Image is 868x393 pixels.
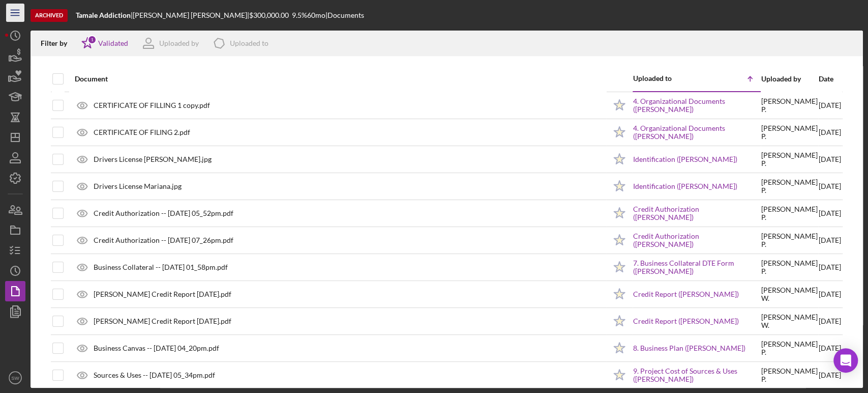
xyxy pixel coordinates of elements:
div: CERTIFICATE OF FILLING 1 copy.pdf [94,101,210,109]
div: 60 mo [307,11,325,19]
a: 7. Business Collateral DTE Form ([PERSON_NAME]) [633,259,760,275]
a: Identification ([PERSON_NAME]) [633,182,737,190]
div: Credit Authorization -- [DATE] 05_52pm.pdf [94,209,233,217]
a: Identification ([PERSON_NAME]) [633,155,737,163]
div: $300,000.00 [249,11,292,19]
div: Date [819,75,841,83]
div: Business Collateral -- [DATE] 01_58pm.pdf [94,263,228,271]
a: 8. Business Plan ([PERSON_NAME]) [633,344,745,352]
a: Credit Authorization ([PERSON_NAME]) [633,205,760,221]
div: Drivers License [PERSON_NAME].jpg [94,155,212,163]
div: Filter by [41,39,75,47]
div: | [76,11,133,19]
div: [PERSON_NAME] [PERSON_NAME] | [133,11,249,19]
div: [DATE] [819,228,841,253]
div: 1 [87,35,97,44]
div: [DATE] [819,308,841,334]
a: Credit Authorization ([PERSON_NAME]) [633,232,760,248]
text: SW [11,375,19,381]
div: [DATE] [819,362,841,388]
a: 4. Organizational Documents ([PERSON_NAME]) [633,124,760,141]
div: [PERSON_NAME] P . [761,124,818,141]
div: Business Canvas -- [DATE] 04_20pm.pdf [94,344,219,352]
div: [DATE] [819,147,841,172]
div: 9.5 % [292,11,307,19]
a: 9. Project Cost of Sources & Uses ([PERSON_NAME]) [633,367,760,383]
div: [DATE] [819,93,841,119]
div: [DATE] [819,255,841,280]
button: SW [5,368,25,388]
div: [DATE] [819,282,841,307]
div: [PERSON_NAME] P . [761,340,818,356]
div: [PERSON_NAME] P . [761,151,818,167]
a: 4. Organizational Documents ([PERSON_NAME]) [633,97,760,114]
b: Tamale Addiction [76,11,131,19]
div: [PERSON_NAME] P . [761,232,818,248]
div: Uploaded to [230,39,268,47]
div: Archived [31,9,68,22]
div: CERTIFICATE OF FILING 2.pdf [94,128,190,136]
a: Credit Report ([PERSON_NAME]) [633,317,739,325]
div: Drivers License Mariana.jpg [94,182,182,190]
a: Credit Report ([PERSON_NAME]) [633,290,739,298]
div: [PERSON_NAME] P . [761,97,818,114]
div: [PERSON_NAME] P . [761,205,818,221]
div: [PERSON_NAME] P . [761,259,818,275]
div: [DATE] [819,120,841,145]
div: [DATE] [819,174,841,199]
div: Uploaded by [761,75,818,83]
div: [DATE] [819,335,841,361]
div: Credit Authorization -- [DATE] 07_26pm.pdf [94,236,233,244]
div: [PERSON_NAME] P . [761,367,818,383]
div: [PERSON_NAME] W . [761,313,818,329]
div: [PERSON_NAME] Credit Report [DATE].pdf [94,317,231,325]
div: Open Intercom Messenger [833,348,858,373]
div: [PERSON_NAME] P . [761,178,818,194]
div: Uploaded to [633,74,697,82]
div: Validated [98,39,128,47]
div: Document [75,75,606,83]
div: Uploaded by [159,39,199,47]
div: Sources & Uses -- [DATE] 05_34pm.pdf [94,371,215,379]
div: [DATE] [819,201,841,226]
div: [PERSON_NAME] Credit Report [DATE].pdf [94,290,231,298]
div: | Documents [325,11,364,19]
div: [PERSON_NAME] W . [761,286,818,302]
